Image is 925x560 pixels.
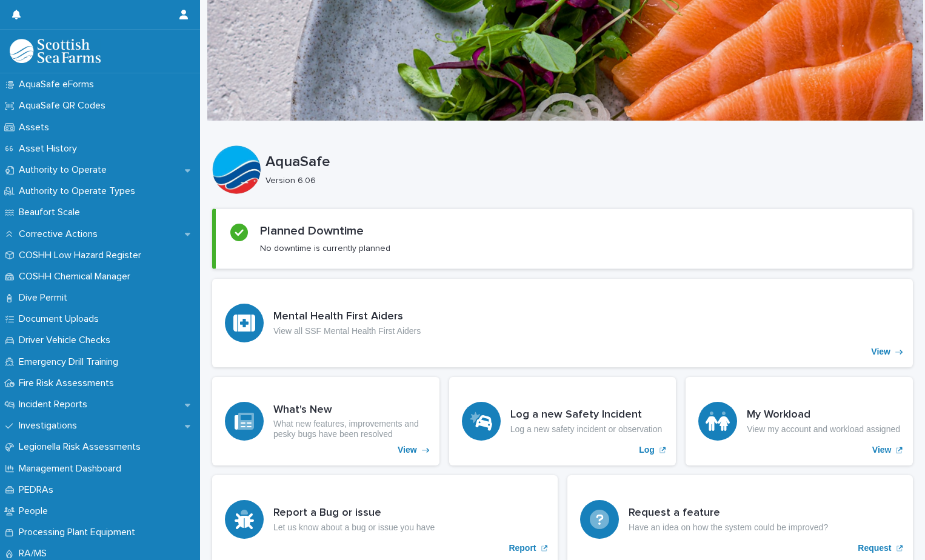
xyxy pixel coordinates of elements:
[14,313,109,325] p: Document Uploads
[273,310,421,324] h3: Mental Health First Aiders
[639,445,655,455] p: Log
[14,441,150,453] p: Legionella Risk Assessments
[14,100,115,112] p: AquaSafe QR Codes
[509,543,536,553] p: Report
[260,224,364,238] h2: Planned Downtime
[14,463,131,475] p: Management Dashboard
[14,527,145,538] p: Processing Plant Equipment
[510,424,663,435] p: Log a new safety incident or observation
[14,378,124,389] p: Fire Risk Assessments
[14,292,77,304] p: Dive Permit
[858,543,891,553] p: Request
[871,347,890,357] p: View
[449,377,676,465] a: Log
[273,419,427,439] p: What new features, improvements and pesky bugs have been resolved
[14,484,63,496] p: PEDRAs
[14,143,87,155] p: Asset History
[629,507,828,520] h3: Request a feature
[14,548,56,559] p: RA/MS
[14,164,116,176] p: Authority to Operate
[686,377,913,465] a: View
[510,408,663,422] h3: Log a new Safety Incident
[14,271,140,282] p: COSHH Chemical Manager
[14,335,120,346] p: Driver Vehicle Checks
[398,445,417,455] p: View
[14,356,128,368] p: Emergency Drill Training
[212,377,439,465] a: View
[14,399,97,410] p: Incident Reports
[273,404,427,417] h3: What's New
[273,326,421,336] p: View all SSF Mental Health First Aiders
[629,522,828,533] p: Have an idea on how the system could be improved?
[14,420,87,432] p: Investigations
[14,185,145,197] p: Authority to Operate Types
[273,522,435,533] p: Let us know about a bug or issue you have
[265,153,908,171] p: AquaSafe
[265,176,903,186] p: Version 6.06
[872,445,892,455] p: View
[273,507,435,520] h3: Report a Bug or issue
[14,250,151,261] p: COSHH Low Hazard Register
[212,279,913,367] a: View
[260,243,390,254] p: No downtime is currently planned
[14,122,59,133] p: Assets
[14,228,107,240] p: Corrective Actions
[14,505,58,517] p: People
[747,424,900,435] p: View my account and workload assigned
[10,39,101,63] img: bPIBxiqnSb2ggTQWdOVV
[14,207,90,218] p: Beaufort Scale
[747,408,900,422] h3: My Workload
[14,79,104,90] p: AquaSafe eForms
